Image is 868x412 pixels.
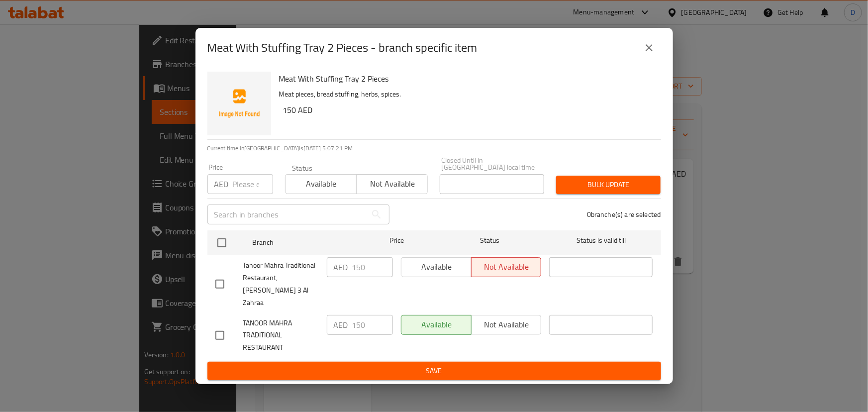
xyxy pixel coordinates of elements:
[564,179,653,191] span: Bulk update
[289,177,353,191] span: Available
[334,319,348,331] p: AED
[233,174,273,194] input: Please enter price
[356,174,428,194] button: Not available
[361,177,424,191] span: Not available
[549,234,653,247] span: Status is valid till
[279,72,653,86] h6: Meat With Stuffing Tray 2 Pieces
[243,317,319,354] span: TANOOR MAHRA TRADITIONAL RESTAURANT
[364,234,430,247] span: Price
[207,362,661,380] button: Save
[243,259,319,309] span: Tanoor Mahra Traditional Restaurant, [PERSON_NAME] 3 Al Zahraa
[214,178,229,190] p: AED
[207,40,478,56] h2: Meat With Stuffing Tray 2 Pieces - branch specific item
[252,236,356,249] span: Branch
[334,261,348,273] p: AED
[285,174,357,194] button: Available
[207,72,271,135] img: Meat With Stuffing Tray 2 Pieces
[207,144,661,153] p: Current time in [GEOGRAPHIC_DATA] is [DATE] 5:07:21 PM
[587,209,661,219] p: 0 branche(s) are selected
[279,88,653,101] p: Meat pieces, bread stuffing, herbs, spices.
[352,257,393,277] input: Please enter price
[207,205,367,224] input: Search in branches
[283,103,653,117] h6: 150 AED
[556,176,661,194] button: Bulk update
[352,315,393,335] input: Please enter price
[438,234,541,247] span: Status
[637,36,661,60] button: close
[215,365,653,377] span: Save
